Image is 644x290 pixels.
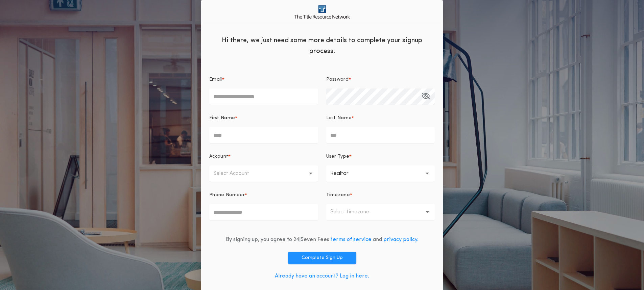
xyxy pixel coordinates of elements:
input: Last Name* [326,127,435,143]
input: Password* [326,88,435,105]
p: Timezone [326,192,350,199]
p: Select timezone [330,208,380,216]
a: Already have an account? Log in here. [275,273,369,279]
button: Realtor [326,165,435,182]
img: logo [294,5,350,19]
input: Email* [209,88,318,105]
input: Phone Number* [209,204,318,220]
button: Select Account [209,165,318,182]
input: First Name* [209,127,318,143]
div: By signing up, you agree to 24|Seven Fees and [226,236,419,244]
p: Last Name [326,115,352,122]
p: User Type [326,153,350,160]
div: Hi there, we just need some more details to complete your signup process. [201,30,443,60]
a: terms of service [331,237,372,242]
a: privacy policy. [383,237,419,242]
p: Email [209,76,222,83]
button: Select timezone [326,204,435,220]
p: First Name [209,115,235,122]
p: Select Account [213,169,260,178]
button: Password* [422,88,430,105]
p: Realtor [330,169,359,178]
button: Complete Sign Up [288,252,356,264]
p: Phone Number [209,192,245,199]
p: Password [326,76,349,83]
p: Account [209,153,228,160]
